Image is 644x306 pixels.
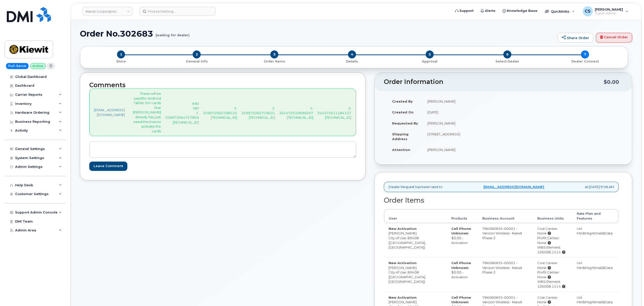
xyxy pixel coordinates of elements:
[423,129,500,144] td: [STREET_ADDRESS]
[423,144,500,155] td: [PERSON_NAME]
[94,108,125,117] a: [EMAIL_ADDRESS][DOMAIN_NAME]
[537,236,568,245] div: Profit Center: None
[537,279,568,289] div: WBS Element: 106008.1514
[156,29,190,37] small: (waiting for dealer)
[483,185,544,189] a: [EMAIL_ADDRESS][DOMAIN_NAME]
[471,59,544,64] p: Select Dealer
[503,50,511,58] span: 6
[451,227,471,235] strong: Cell Phone Unknown
[84,58,158,64] a: 1 Store
[384,257,447,292] td: [PERSON_NAME] City of Use: 89408 ([GEOGRAPHIC_DATA], [GEOGRAPHIC_DATA])
[160,59,233,64] p: General Info
[389,227,417,231] strong: New Activation
[241,106,275,120] p: 3: 359072065719631 [TECHNICAL_ID]
[478,223,533,257] td: 786080835-00001 - Verizon Wireless - Kiewit Phase 2
[537,270,568,279] div: Profit Center: None
[451,295,471,304] strong: Cell Phone Unknown
[423,107,500,118] td: [DATE]
[384,182,619,192] div: Dealer Request has been sent to at [DATE] 9:58 AM
[572,257,619,292] td: Unl Min&Msg+Email&Data
[604,77,619,87] div: $0.00
[596,33,632,43] a: Cancel Order
[393,59,466,64] p: Approval
[238,59,311,64] p: Order Items
[89,82,356,89] h2: Comments
[193,50,201,58] span: 2
[447,209,478,223] th: Products
[447,223,478,257] td: $0.00 - Activation
[389,261,417,265] strong: New Activation
[391,58,469,64] a: 5 Approval
[236,58,313,64] a: 3 Order Items
[384,78,604,85] h2: Order Information
[426,50,434,58] span: 5
[392,99,413,103] strong: Created By
[313,58,391,64] a: 4 Details
[317,106,351,120] p: 5: 354572511184137 [TECHNICAL_ID]
[384,223,447,257] td: [PERSON_NAME] City of Use: 89408 ([GEOGRAPHIC_DATA], [GEOGRAPHIC_DATA])
[133,91,161,133] p: These will be used for Android Tablet Sim cards that [PERSON_NAME] already has, just need the lin...
[537,261,568,270] div: Cost Center: None
[423,118,500,129] td: [PERSON_NAME]
[117,50,125,58] span: 1
[86,59,156,64] p: Store
[572,209,619,223] th: Rate Plan and Features
[537,245,568,254] div: WBS Element: 106008.1514
[392,148,410,152] strong: Attention
[392,121,418,125] strong: Requested By
[348,50,356,58] span: 4
[279,106,313,120] p: 4: 354572510699267 [TECHNICAL_ID]
[384,209,447,223] th: User
[478,257,533,292] td: 786080835-00001 - Verizon Wireless - Kiewit Phase 2
[423,96,500,107] td: [PERSON_NAME]
[165,101,199,125] p: IMEI SIM 1: 359072064717859 [TECHNICAL_ID]
[384,197,619,204] h2: Order Items
[469,58,546,64] a: 6 Select Dealer
[392,132,408,141] strong: Shipping Address
[315,59,389,64] p: Details
[622,284,640,302] iframe: Messenger Launcher
[447,257,478,292] td: $0.00 - Activation
[270,50,278,58] span: 3
[80,29,555,38] h1: Order No.302683
[533,209,572,223] th: Business Units
[389,295,417,299] strong: New Activation
[572,223,619,257] td: Unl Min&Msg+Email&Data
[537,295,568,304] div: Cost Center: None
[89,162,127,171] input: Leave Comment
[203,106,237,120] p: 2: 359072065708535 [TECHNICAL_ID]
[558,33,593,43] a: Share Order
[392,110,414,114] strong: Created On
[478,209,533,223] th: Business Account
[158,58,236,64] a: 2 General Info
[451,261,471,270] strong: Cell Phone Unknown
[537,226,568,236] div: Cost Center: None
